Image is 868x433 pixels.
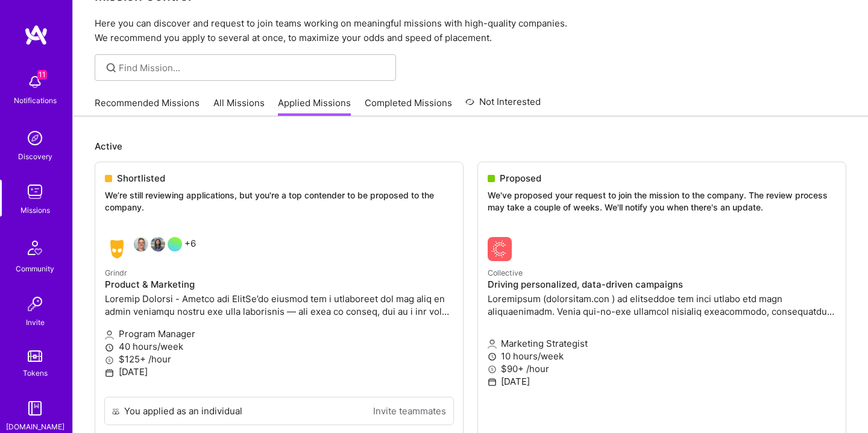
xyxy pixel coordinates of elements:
[105,237,196,261] div: +6
[213,96,265,116] a: All Missions
[488,350,836,362] p: 10 hours/week
[95,227,463,397] a: Grindr company logoTrevor NoonAngeline Rego+6GrindrProduct & MarketingLoremip Dolorsi - Ametco ad...
[23,180,47,204] img: teamwork
[105,292,453,318] p: Loremip Dolorsi - Ametco adi ElitSe’do eiusmod tem i utlaboreet dol mag aliq en admin veniamqu no...
[14,94,57,107] div: Notifications
[23,70,47,94] img: bell
[95,16,846,45] p: Here you can discover and request to join teams working on meaningful missions with high-quality ...
[105,330,114,340] i: icon Applicant
[95,140,846,153] p: Active
[105,368,114,378] i: icon Calendar
[105,327,453,340] p: Program Manager
[465,95,541,116] a: Not Interested
[105,365,453,378] p: [DATE]
[488,352,497,361] i: icon Clock
[365,96,452,116] a: Completed Missions
[488,279,836,290] h4: Driving personalized, data-driven campaigns
[488,362,836,375] p: $90+ /hour
[20,233,49,262] img: Community
[488,337,836,350] p: Marketing Strategist
[28,350,42,362] img: tokens
[500,172,541,185] span: Proposed
[105,279,453,290] h4: Product & Marketing
[105,353,453,365] p: $125+ /hour
[105,189,453,213] p: We’re still reviewing applications, but you're a top contender to be proposed to the company.
[124,405,242,417] div: You applied as an individual
[488,375,836,388] p: [DATE]
[105,237,129,261] img: Grindr company logo
[488,237,512,261] img: Collective company logo
[37,70,47,80] span: 11
[488,340,497,349] i: icon Applicant
[23,126,47,150] img: discovery
[488,292,836,318] p: Loremipsum (dolorsitam.con ) ad elitseddoe tem inci utlabo etd magn aliquaenimadm. Venia qui-no-e...
[278,96,351,116] a: Applied Missions
[23,292,47,316] img: Invite
[23,396,47,420] img: guide book
[119,62,387,74] input: Find Mission...
[16,262,54,275] div: Community
[24,24,48,46] img: logo
[134,237,148,251] img: Trevor Noon
[18,150,52,163] div: Discovery
[488,268,523,277] small: Collective
[488,189,836,213] p: We've proposed your request to join the mission to the company. The review process may take a cou...
[23,367,48,379] div: Tokens
[488,378,497,387] i: icon Calendar
[105,340,453,353] p: 40 hours/week
[104,61,118,75] i: icon SearchGrey
[26,316,45,329] div: Invite
[117,172,165,185] span: Shortlisted
[105,356,114,365] i: icon MoneyGray
[488,365,497,374] i: icon MoneyGray
[20,204,50,216] div: Missions
[105,343,114,352] i: icon Clock
[105,268,127,277] small: Grindr
[95,96,200,116] a: Recommended Missions
[151,237,165,251] img: Angeline Rego
[6,420,64,433] div: [DOMAIN_NAME]
[373,405,446,417] a: Invite teammates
